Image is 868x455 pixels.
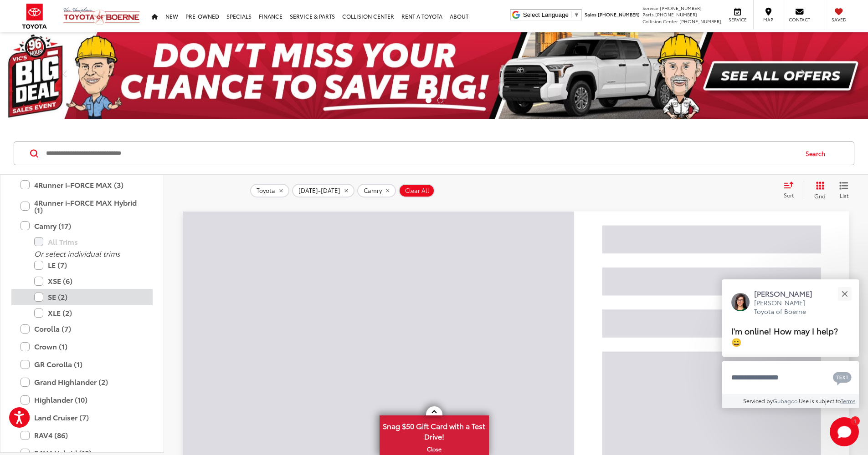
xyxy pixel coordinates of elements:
span: [PHONE_NUMBER] [598,11,640,18]
button: Search [797,142,838,165]
span: Service [642,5,658,11]
button: Select sort value [779,181,804,199]
span: Select Language [523,11,569,18]
span: 1 [854,419,856,423]
a: Select Language​ [523,11,580,18]
label: 4Runner i-FORCE MAX (3) [21,177,144,193]
span: Use is subject to [799,397,841,404]
span: [DATE]-[DATE] [298,187,340,194]
label: XSE (6) [34,273,144,289]
p: [PERSON_NAME] [754,288,822,298]
label: Grand Highlander (2) [21,374,144,390]
span: ▼ [574,11,580,18]
button: Close [835,284,854,303]
label: Highlander (10) [21,392,144,408]
span: [PHONE_NUMBER] [679,18,721,25]
span: ​ [571,11,571,18]
label: Corolla (7) [21,321,144,337]
a: Terms [841,397,856,404]
svg: Text [833,371,852,385]
span: Camry [364,187,382,194]
span: Collision Center [642,18,678,25]
div: Close[PERSON_NAME][PERSON_NAME] Toyota of BoerneI'm online! How may I help? 😀Type your messageCha... [722,279,859,408]
label: SE (2) [34,289,144,305]
span: Sort [784,191,794,199]
span: I'm online! How may I help? 😀 [731,324,838,348]
span: [PHONE_NUMBER] [660,5,702,11]
label: RAV4 (86) [21,427,144,443]
span: List [839,192,848,199]
span: Grid [814,192,826,200]
button: Grid View [804,181,832,199]
label: All Trims [34,234,144,250]
svg: Start Chat [830,417,859,446]
label: Crown (1) [21,339,144,354]
span: Saved [829,16,849,23]
label: 4Runner i-FORCE MAX Hybrid (1) [21,195,144,218]
label: Camry (17) [21,218,144,234]
label: GR Corolla (1) [21,356,144,372]
input: Search by Make, Model, or Keyword [45,142,797,164]
span: Clear All [405,187,429,194]
a: Gubagoo. [773,397,799,404]
button: Chat with SMS [830,367,854,388]
button: List View [832,181,855,199]
button: remove Toyota [250,184,289,197]
button: remove Camry [357,184,396,197]
img: Vic Vaughan Toyota of Boerne [63,7,140,25]
button: Toggle Chat Window [830,417,859,446]
span: Parts [642,11,654,18]
textarea: Type your message [722,361,859,394]
label: Land Cruiser (7) [21,409,144,425]
i: Or select individual trims [34,248,120,258]
span: [PHONE_NUMBER] [655,11,697,18]
span: Service [727,16,748,23]
button: remove 2025-2025 [292,184,354,197]
p: [PERSON_NAME] Toyota of Boerne [754,298,822,316]
span: Sales [585,11,596,18]
label: LE (7) [34,257,144,273]
span: Serviced by [743,397,773,404]
span: Map [758,16,778,23]
span: Toyota [257,187,275,194]
span: Contact [789,16,810,23]
label: XLE (2) [34,305,144,321]
span: Snag $50 Gift Card with a Test Drive! [380,416,488,444]
button: Clear All [399,184,435,197]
